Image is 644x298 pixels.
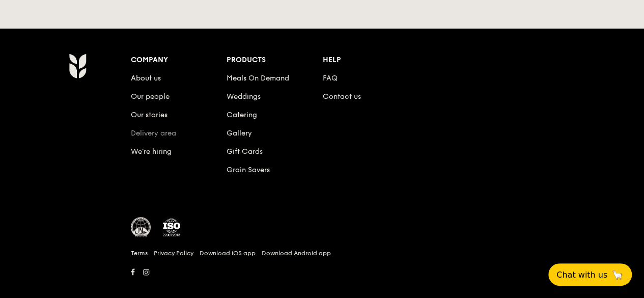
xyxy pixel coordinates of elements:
img: ISO Certified [161,217,182,237]
a: FAQ [323,74,338,83]
a: Our people [131,92,170,101]
a: Grain Savers [227,166,270,174]
img: AYc88T3wAAAABJRU5ErkJggg== [69,53,87,78]
a: Download Android app [262,249,331,257]
div: Products [227,53,323,67]
a: Download iOS app [200,249,256,257]
a: Weddings [227,92,261,101]
button: Chat with us🦙 [548,263,632,286]
a: Gift Cards [227,147,263,156]
a: Gallery [227,129,252,138]
a: Terms [131,249,148,257]
div: Company [131,53,227,67]
a: Meals On Demand [227,74,289,83]
a: Contact us [323,92,361,101]
img: MUIS Halal Certified [131,217,151,237]
h6: Revision [29,279,615,287]
a: We’re hiring [131,147,172,156]
a: Privacy Policy [154,249,193,257]
div: Help [323,53,419,67]
a: About us [131,74,161,83]
span: 🦙 [611,269,624,281]
a: Delivery area [131,129,176,138]
a: Our stories [131,111,167,119]
span: Chat with us [556,270,607,280]
a: Catering [227,111,257,119]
